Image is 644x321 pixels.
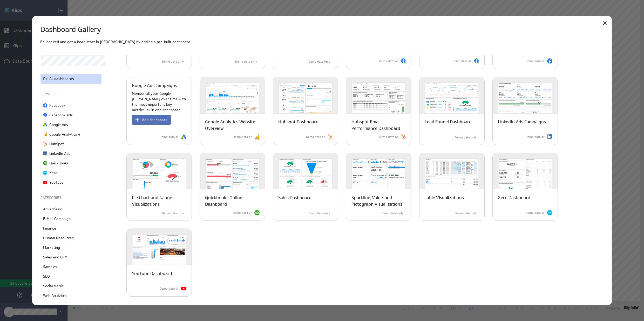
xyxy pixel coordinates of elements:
[306,135,325,139] p: Demo data or
[425,195,464,201] p: Table Visualizations
[160,135,179,139] p: Demo data or
[382,211,403,216] p: Demo data only
[160,286,179,291] p: Demo data or
[425,119,472,125] p: Lead Funnel Dashboard
[200,153,265,200] img: quickbooks_online_dashboard-light-600x400.png
[49,160,69,166] p: QuickBooks
[132,195,186,208] p: Pie Chart and Gauge Visualizations
[132,91,186,113] p: Monitor all your Google [PERSON_NAME] over time with the most important key metrics, all in one d...
[132,270,172,277] p: YouTube Dashboard
[401,58,406,64] img: Facebook Ads
[233,135,252,139] p: Demo data or
[162,59,184,64] p: Demo data only
[142,117,167,122] span: Add dashboard
[49,141,64,147] p: HubSpot
[43,142,47,146] img: image4788249492605619304.png
[162,211,184,216] p: Demo data only
[49,122,68,128] p: Google Ads
[43,132,47,136] img: image6502031566950861830.png
[43,264,57,270] p: Samples
[401,134,406,139] img: HubSpot
[43,274,50,279] p: SEO
[43,283,64,289] p: Social Media
[419,153,484,200] img: table_visualizations-light-600x400.png
[452,59,471,63] p: Demo data or
[547,58,552,64] img: Facebook
[49,151,70,156] p: LinkedIn Ads
[43,161,47,165] img: image5502353411254158712.png
[493,153,558,200] img: xero_dashboard-light-600x400.png
[40,39,604,45] p: Be inspired and get a head start in [GEOGRAPHIC_DATA] by adding a pre-built dashboard.
[43,206,62,212] p: Advertising
[547,210,552,215] img: Xero
[278,195,311,201] p: Sales Dashboard
[233,211,252,215] p: Demo data or
[43,180,47,184] img: image7114667537295097211.png
[498,195,530,201] p: Xero Dashboard
[455,211,477,216] p: Demo data only
[40,195,103,200] p: CATEGORIES
[493,77,558,124] img: linkedin_ads_campaigns-light-600x400.png
[181,286,186,291] img: YouTube
[40,24,101,35] h1: Dashboard Gallery
[127,153,192,200] img: pie_gauge-light-600x400.png
[127,229,192,276] img: youtube_dashboard-light-600x400.png
[526,59,545,63] p: Demo data or
[254,134,260,139] img: Google Analytics 4
[346,77,411,124] img: hubspot-email-dashboard-light-600x400.png
[49,132,80,137] p: Google Analytics 4
[40,91,103,97] p: SERVICES
[254,210,260,215] img: QuickBooks
[43,216,71,222] p: E-Mail Campaign
[49,112,73,118] p: Facebook Ads
[379,135,398,139] p: Demo data or
[273,77,338,124] img: hubspot_dashboard-light-600x400.png
[308,211,330,216] p: Demo data only
[43,235,74,241] p: Human Resources
[43,293,67,298] p: Web Analytics
[346,153,411,200] img: sparkline_value_pictogram-light-600x400.png
[278,119,318,125] p: Hubspot Dashboard
[547,134,552,139] img: LinkedIn Ads
[498,119,546,125] p: LinkedIn Ads Campaigns
[205,119,260,132] p: Google Analytics Website Overview
[49,103,65,108] p: Facebook
[200,77,265,124] img: ga_website_overview-light-600x400.png
[379,59,398,63] p: Demo data or
[43,113,47,117] img: image2754833655435752804.png
[205,195,260,208] p: Quickbooks Online Dashboard
[419,77,484,124] img: lead_funnel-light-600x400.png
[308,59,330,64] p: Demo data only
[235,59,257,64] p: Demo data only
[181,134,186,139] img: Google Ads
[43,226,56,231] p: Finance
[600,19,609,28] div: Close
[43,103,47,108] img: image729517258887019810.png
[43,171,47,175] img: image3155776258136118639.png
[351,195,406,208] p: Sparkline, Value, and Pictograph Visualizations
[526,135,545,139] p: Demo data or
[328,134,333,139] img: HubSpot
[43,255,67,260] p: Sales and CRM
[132,82,177,89] p: Google Ads Campaigns
[132,115,171,125] button: Add dashboard
[49,170,57,176] p: Xero
[43,245,60,250] p: Marketing
[351,119,406,132] p: Hubspot Email Performance Dashboard
[474,58,479,64] img: Facebook Ads
[43,151,47,156] img: image1858912082062294012.png
[49,76,74,82] p: All dashboards
[273,153,338,200] img: sales_dashboard-light-600x400.png
[526,211,545,215] p: Demo data or
[49,180,64,185] p: YouTube
[43,123,47,127] img: image8417636050194330799.png
[455,135,477,140] p: Demo data only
